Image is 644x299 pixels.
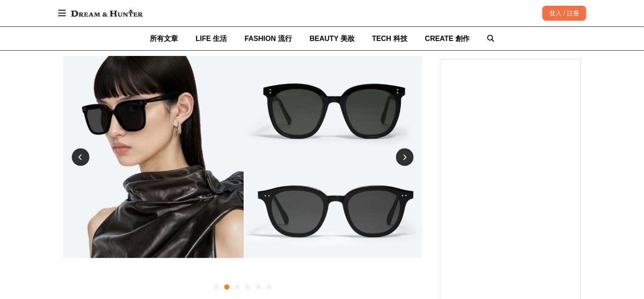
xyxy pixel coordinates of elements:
[310,27,355,50] a: BEAUTY 美妝
[196,27,227,50] a: LIFE 生活
[425,35,470,42] span: CREATE 創作
[425,27,470,50] a: CREATE 創作
[372,27,407,50] a: TECH 科技
[310,35,355,42] span: BEAUTY 美妝
[542,6,586,21] div: 登入 / 註冊
[150,35,178,42] span: 所有文章
[67,5,147,21] img: Dream & Hunter
[150,27,178,50] a: 所有文章
[244,35,292,42] span: FASHION 流行
[63,56,422,258] img: bf6cfe44-e77e-4c1c-aeba-3eeea3b6ddb8.jpg
[244,27,292,50] a: FASHION 流行
[372,35,407,42] span: TECH 科技
[196,35,227,42] span: LIFE 生活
